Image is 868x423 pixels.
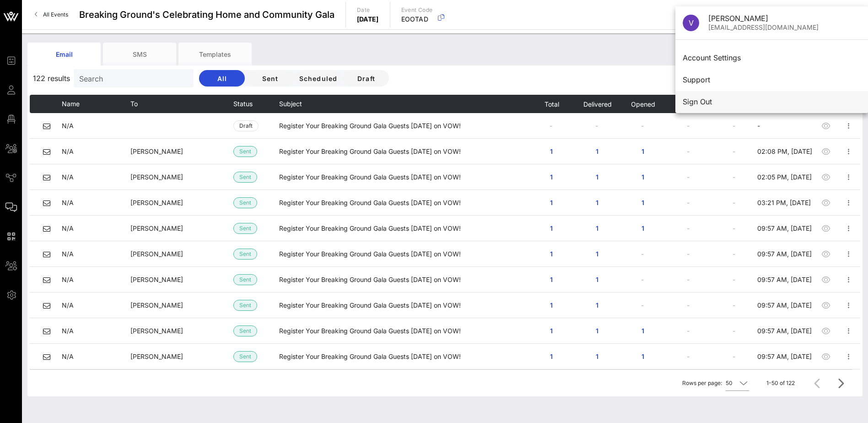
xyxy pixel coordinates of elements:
td: Register Your Breaking Ground Gala Guests [DATE] on VOW! [279,139,528,164]
button: 1 [582,169,612,185]
span: 1 [544,327,559,335]
span: 09:57 AM, [DATE] [757,276,812,283]
button: 1 [628,195,658,211]
button: Next page [832,375,849,391]
button: Total [544,95,559,113]
p: EOOTAD [401,15,433,24]
span: Draft [239,121,253,131]
i: email [43,353,50,361]
p: Event Code [401,5,433,15]
div: 50Rows per page: [726,376,749,390]
button: Scheduled [295,70,341,87]
button: Draft [343,70,389,87]
div: Account Settings [683,54,861,62]
button: 1 [537,195,566,211]
th: Name [62,95,130,113]
button: 1 [582,246,612,262]
span: All [206,75,237,82]
th: Total [528,95,574,113]
td: Register Your Breaking Ground Gala Guests [DATE] on VOW! [279,267,528,293]
button: 1 [628,220,658,237]
span: 1 [590,224,604,232]
div: SMS [103,43,176,65]
span: N/A [62,224,74,232]
td: Register Your Breaking Ground Gala Guests [DATE] on VOW! [279,241,528,267]
span: 1 [590,199,604,206]
button: 1 [628,348,658,365]
span: 1 [636,173,650,181]
div: [EMAIL_ADDRESS][DOMAIN_NAME] [708,24,861,32]
div: [PERSON_NAME] [708,14,861,23]
span: 122 results [33,73,70,84]
span: 1 [590,147,604,155]
button: 1 [537,297,566,314]
th: Subject [279,95,528,113]
span: 1 [544,250,559,258]
td: Register Your Breaking Ground Gala Guests [DATE] on VOW! [279,318,528,344]
span: 1 [636,224,650,232]
span: N/A [62,327,74,335]
span: [PERSON_NAME] [130,327,183,335]
div: Support [683,76,861,84]
span: 1 [636,199,650,206]
th: Opened [620,95,666,113]
span: Status [233,100,253,108]
i: email [43,328,50,335]
span: Sent [239,223,251,233]
button: 1 [537,143,566,160]
span: 09:57 AM, [DATE] [757,352,812,360]
th: Status [233,95,279,113]
span: [PERSON_NAME] [130,173,183,181]
i: email [43,302,50,309]
td: Register Your Breaking Ground Gala Guests [DATE] on VOW! [279,113,528,139]
a: All Events [29,7,74,22]
span: N/A [62,199,74,206]
span: Sent [239,275,251,285]
button: 1 [537,323,566,339]
span: N/A [62,250,74,258]
div: 1-50 of 122 [766,379,795,387]
button: 1 [628,143,658,160]
span: 09:57 AM, [DATE] [757,327,812,335]
span: N/A [62,352,74,360]
span: Breaking Ground's Celebrating Home and Community Gala [79,8,334,22]
span: 09:57 AM, [DATE] [757,250,812,258]
button: Opened [631,95,655,113]
button: 1 [537,169,566,185]
span: 09:57 AM, [DATE] [757,301,812,309]
button: Sent [247,70,293,87]
span: Scheduled [298,75,337,82]
span: N/A [62,301,74,309]
span: Draft [350,75,382,82]
span: All Events [43,11,68,18]
span: N/A [62,276,74,283]
span: [PERSON_NAME] [130,147,183,155]
span: To [130,100,138,108]
button: 1 [582,143,612,160]
i: email [43,251,50,258]
th: Delivered [574,95,620,113]
span: Sent [239,326,251,336]
span: 1 [544,352,559,360]
button: Delivered [582,95,611,113]
button: 1 [582,348,612,365]
span: 1 [544,276,559,283]
button: 1 [582,323,612,339]
button: 1 [537,246,566,262]
td: Register Your Breaking Ground Gala Guests [DATE] on VOW! [279,190,528,216]
span: 1 [590,173,604,181]
span: 1 [544,199,559,206]
span: Sent [239,249,251,259]
span: 1 [636,147,650,155]
span: Subject [279,100,302,108]
span: 02:08 PM, [DATE] [757,147,812,155]
span: Sent [239,198,251,208]
span: 1 [590,352,604,360]
span: V [689,18,694,27]
span: 1 [544,173,559,181]
span: [PERSON_NAME] [130,250,183,258]
span: 1 [544,147,559,155]
span: Delivered [582,100,611,108]
span: 1 [590,327,604,335]
span: Opened [631,100,655,108]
